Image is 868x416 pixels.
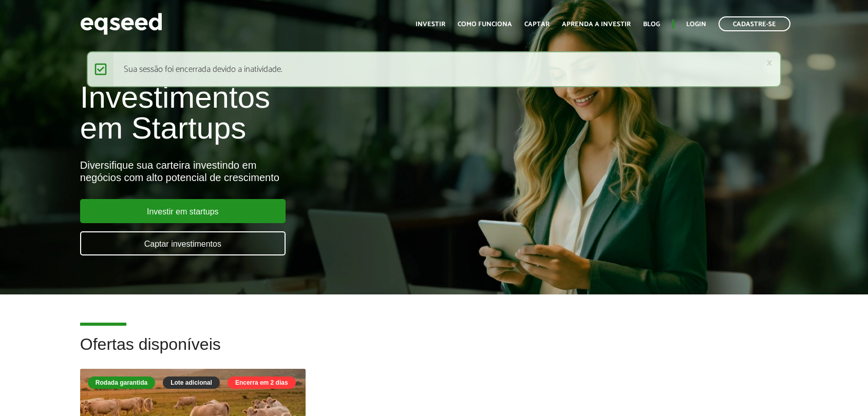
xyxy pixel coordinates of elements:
div: Rodada garantida [88,377,155,389]
a: Investir [416,21,445,28]
a: Aprenda a investir [562,21,631,28]
h1: Investimentos em Startups [80,82,499,144]
a: Captar investimentos [80,231,286,255]
a: Investir em startups [80,199,286,223]
a: Como funciona [458,21,512,28]
a: Login [686,21,706,28]
div: Diversifique sua carteira investindo em negócios com alto potencial de crescimento [80,159,499,184]
a: Captar [524,21,550,28]
a: Cadastre-se [719,16,790,31]
img: EqSeed [80,10,162,37]
div: Sua sessão foi encerrada devido a inatividade. [87,51,781,87]
h2: Ofertas disponíveis [80,335,788,369]
div: Lote adicional [163,377,220,389]
a: Blog [643,21,660,28]
a: × [766,57,772,68]
div: Encerra em 2 dias [228,377,296,389]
